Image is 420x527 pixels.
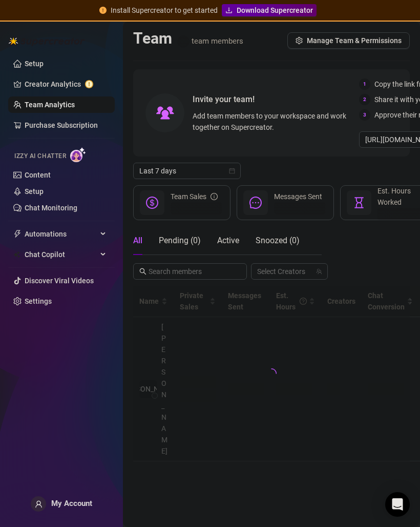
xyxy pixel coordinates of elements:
[287,32,410,49] button: Manage Team & Permissions
[25,60,44,68] a: Setup
[8,36,85,46] img: logo-BBDzfeDw.svg
[359,94,370,105] span: 2
[133,29,243,48] h2: Team
[25,246,97,263] span: Chat Copilot
[225,7,233,14] span: download
[211,191,218,202] span: info-circle
[111,6,218,14] span: Install Supercreator to get started
[25,121,98,129] a: Purchase Subscription
[25,76,107,92] a: Creator Analytics exclamation-circle
[237,5,313,16] span: Download Supercreator
[217,236,239,245] span: Active
[99,7,107,14] span: exclamation-circle
[359,109,370,121] span: 3
[353,197,365,209] span: hourglass
[14,151,66,161] span: Izzy AI Chatter
[35,500,43,508] span: user
[274,192,322,201] span: Messages Sent
[51,499,92,508] span: My Account
[25,204,77,212] a: Chat Monitoring
[139,163,235,179] span: Last 7 days
[359,79,370,90] span: 1
[159,235,201,247] div: Pending ( 0 )
[316,268,322,275] span: team
[256,236,300,245] span: Snoozed ( 0 )
[385,492,410,517] div: Open Intercom Messenger
[296,37,303,44] span: setting
[264,366,278,380] span: loading
[25,277,94,285] a: Discover Viral Videos
[193,110,355,133] span: Add team members to your workspace and work together on Supercreator.
[139,268,146,275] span: search
[25,297,52,305] a: Settings
[222,4,317,16] a: Download Supercreator
[249,197,262,209] span: message
[133,235,142,247] div: All
[229,168,235,174] span: calendar
[25,226,97,242] span: Automations
[193,93,359,106] span: Invite your team!
[177,36,243,46] span: team members
[149,266,233,277] input: Search members
[307,36,402,45] span: Manage Team & Permissions
[171,191,218,202] div: Team Sales
[25,101,75,109] a: Team Analytics
[70,147,86,162] img: AI Chatter
[13,230,22,238] span: thunderbolt
[146,197,158,209] span: dollar-circle
[25,171,51,179] a: Content
[13,251,20,258] img: Chat Copilot
[25,187,44,196] a: Setup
